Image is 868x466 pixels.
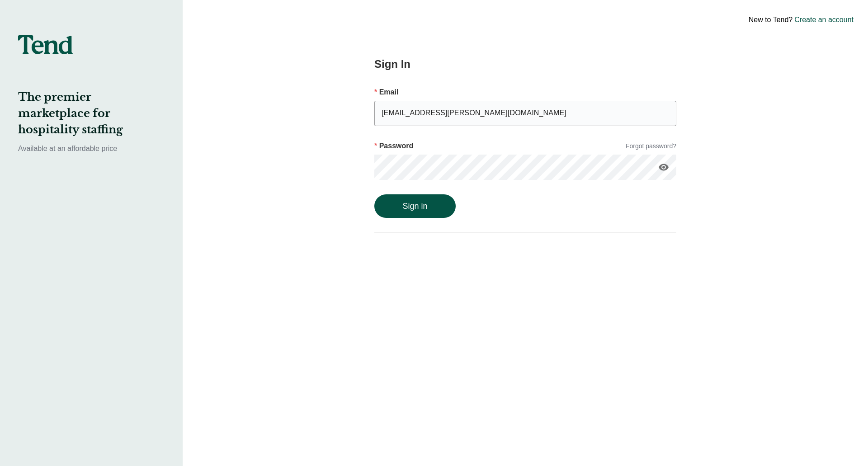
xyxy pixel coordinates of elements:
[626,141,676,151] a: Forgot password?
[658,162,669,173] i: visibility
[18,143,165,154] p: Available at an affordable price
[18,35,73,54] img: tend-logo
[374,56,676,72] h2: Sign In
[374,141,413,151] p: Password
[794,14,854,25] a: Create an account
[374,194,456,218] button: Sign in
[18,89,165,138] h2: The premier marketplace for hospitality staffing
[374,87,676,98] p: Email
